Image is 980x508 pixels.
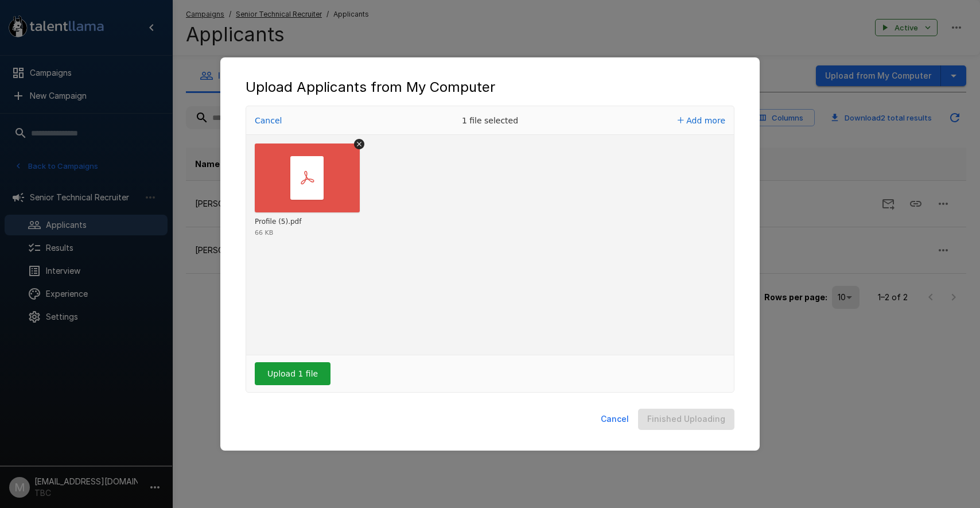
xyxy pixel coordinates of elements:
[354,139,364,149] button: Remove file
[404,106,576,135] div: 1 file selected
[673,113,730,129] button: Add more files
[255,218,301,227] div: Profile (5).pdf
[686,116,725,125] span: Add more
[246,106,734,393] div: Uppy Dashboard
[246,78,734,96] div: Upload Applicants from My Computer
[251,113,285,129] button: Cancel
[596,409,633,430] button: Cancel
[255,362,330,385] button: Upload 1 file
[255,230,273,236] div: 66 KB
